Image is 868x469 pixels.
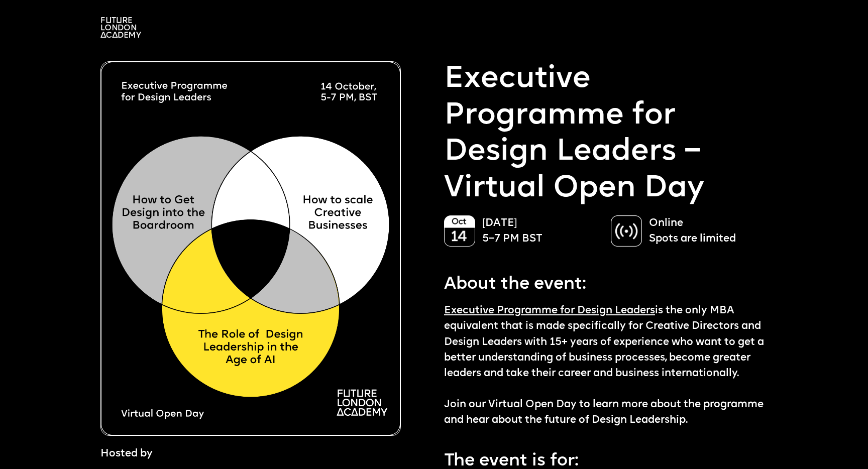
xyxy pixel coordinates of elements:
p: About the event: [444,266,778,298]
p: Hosted by [100,446,153,461]
p: is the only MBA equivalent that is made specifically for Creative Directors and Design Leaders wi... [444,303,778,428]
p: Online Spots are limited [649,215,768,247]
a: Executive Programme for Design Leaders [444,305,655,316]
p: Executive Programme for Design Leaders – Virtual Open Day [444,61,778,207]
img: A logo saying in 3 lines: Future London Academy [100,17,141,38]
p: [DATE] 5–7 PM BST [482,215,601,247]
